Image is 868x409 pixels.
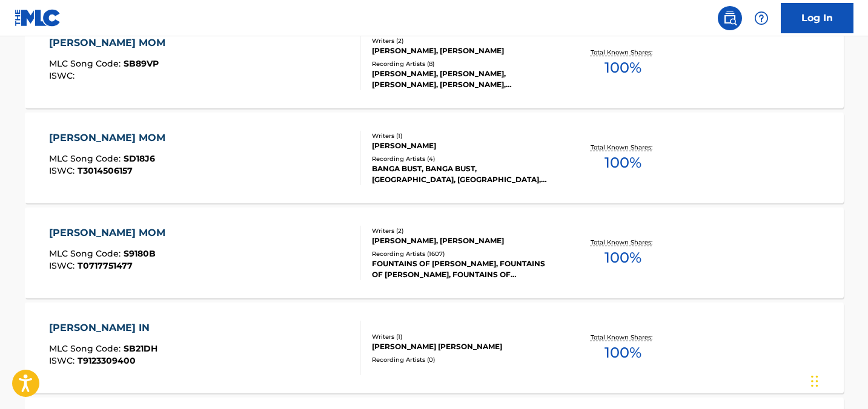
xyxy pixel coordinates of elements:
[124,248,156,259] span: S9180B
[723,11,737,25] img: search
[372,355,555,364] div: Recording Artists ( 0 )
[25,18,844,108] a: [PERSON_NAME] MOMMLC Song Code:SB89VPISWC:Writers (2)[PERSON_NAME], [PERSON_NAME]Recording Artist...
[605,152,641,174] span: 100 %
[49,153,124,164] span: MLC Song Code :
[78,355,136,366] span: T9123309400
[372,154,555,163] div: Recording Artists ( 4 )
[807,351,868,409] iframe: Chat Widget
[49,70,78,81] span: ISWC :
[78,260,133,271] span: T0717751477
[25,113,844,203] a: [PERSON_NAME] MOMMLC Song Code:SD18J6ISWC:T3014506157Writers (1)[PERSON_NAME]Recording Artists (4...
[372,249,555,258] div: Recording Artists ( 1607 )
[49,260,78,271] span: ISWC :
[754,11,769,25] img: help
[124,58,159,69] span: SB89VP
[49,36,171,50] div: [PERSON_NAME] MOM
[372,258,555,280] div: FOUNTAINS OF [PERSON_NAME], FOUNTAINS OF [PERSON_NAME], FOUNTAINS OF [PERSON_NAME], FOUNTAINS OF ...
[372,332,555,341] div: Writers ( 1 )
[25,303,844,393] a: [PERSON_NAME] INMLC Song Code:SB21DHISWC:T9123309400Writers (1)[PERSON_NAME] [PERSON_NAME]Recordi...
[811,363,818,399] div: Drag
[372,226,555,235] div: Writers ( 2 )
[605,342,641,364] span: 100 %
[781,3,853,33] a: Log In
[605,57,641,79] span: 100 %
[372,140,555,151] div: [PERSON_NAME]
[372,341,555,352] div: [PERSON_NAME] [PERSON_NAME]
[372,68,555,90] div: [PERSON_NAME], [PERSON_NAME], [PERSON_NAME], [PERSON_NAME], [PERSON_NAME]
[372,59,555,68] div: Recording Artists ( 8 )
[49,355,78,366] span: ISWC :
[15,9,61,27] img: MLC Logo
[591,143,655,152] p: Total Known Shares:
[124,153,155,164] span: SD18J6
[718,6,742,30] a: Public Search
[49,226,171,240] div: [PERSON_NAME] MOM
[49,165,78,176] span: ISWC :
[49,321,157,335] div: [PERSON_NAME] IN
[372,163,555,185] div: BANGA BUST, BANGA BUST, [GEOGRAPHIC_DATA], [GEOGRAPHIC_DATA], [GEOGRAPHIC_DATA], [GEOGRAPHIC_DATA...
[25,208,844,298] a: [PERSON_NAME] MOMMLC Song Code:S9180BISWC:T0717751477Writers (2)[PERSON_NAME], [PERSON_NAME]Recor...
[591,48,655,57] p: Total Known Shares:
[372,235,555,246] div: [PERSON_NAME], [PERSON_NAME]
[372,45,555,56] div: [PERSON_NAME], [PERSON_NAME]
[605,247,641,269] span: 100 %
[124,343,157,354] span: SB21DH
[372,36,555,45] div: Writers ( 2 )
[49,131,171,145] div: [PERSON_NAME] MOM
[749,6,774,30] div: Help
[372,131,555,140] div: Writers ( 1 )
[49,343,124,354] span: MLC Song Code :
[591,238,655,247] p: Total Known Shares:
[78,165,133,176] span: T3014506157
[49,58,124,69] span: MLC Song Code :
[591,333,655,342] p: Total Known Shares:
[49,248,124,259] span: MLC Song Code :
